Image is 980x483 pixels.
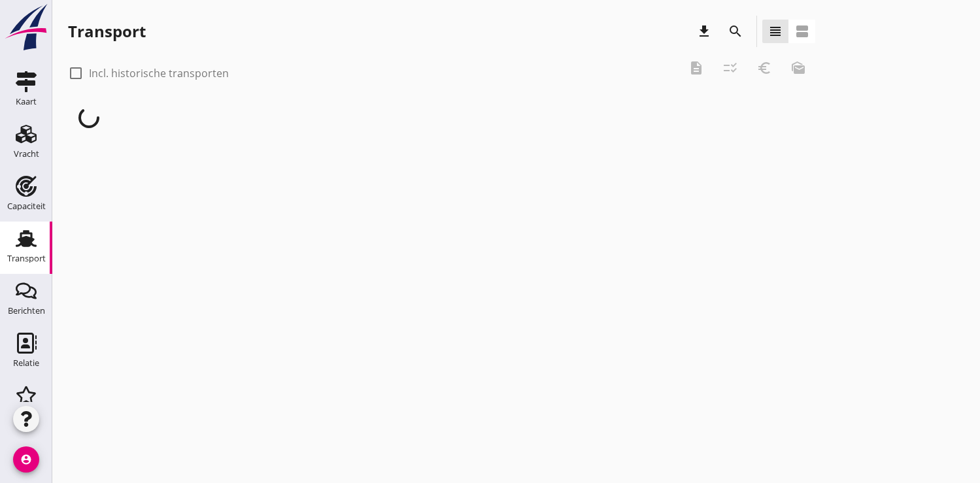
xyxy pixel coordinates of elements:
[768,24,783,39] i: view_headline
[696,24,712,39] i: download
[7,202,46,210] div: Capaciteit
[14,150,39,158] div: Vracht
[89,67,229,80] label: Incl. historische transporten
[3,3,50,52] img: logo-small.a267ee39.svg
[16,97,37,106] div: Kaart
[68,21,146,42] div: Transport
[13,446,39,473] i: account_circle
[7,254,46,263] div: Transport
[728,24,743,39] i: search
[13,359,39,367] div: Relatie
[8,307,45,315] div: Berichten
[794,24,810,39] i: view_agenda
